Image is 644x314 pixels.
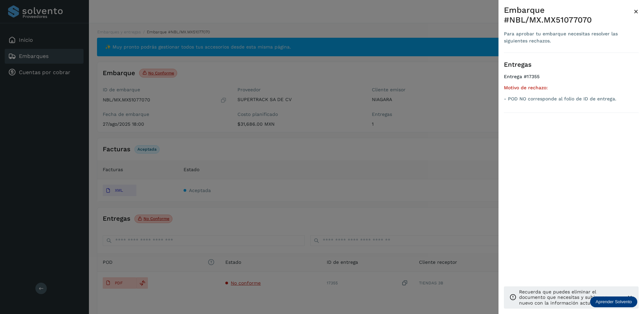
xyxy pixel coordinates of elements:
[504,61,639,69] h3: Entregas
[504,5,634,25] div: Embarque #NBL/MX.MX51077070
[504,96,639,102] p: - POD NO corresponde al folio de ID de entrega.
[504,30,634,44] div: Para aprobar tu embarque necesitas resolver las siguientes rechazos.
[634,5,639,18] button: Close
[590,296,637,307] div: Aprender Solvento
[595,299,632,305] p: Aprender Solvento
[504,74,639,85] h4: Entrega #17355
[634,7,639,16] span: ×
[519,289,621,306] p: Recuerda que puedes eliminar el documento que necesitas y subir uno nuevo con la información actu...
[504,85,639,91] h5: Motivo de rechazo:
